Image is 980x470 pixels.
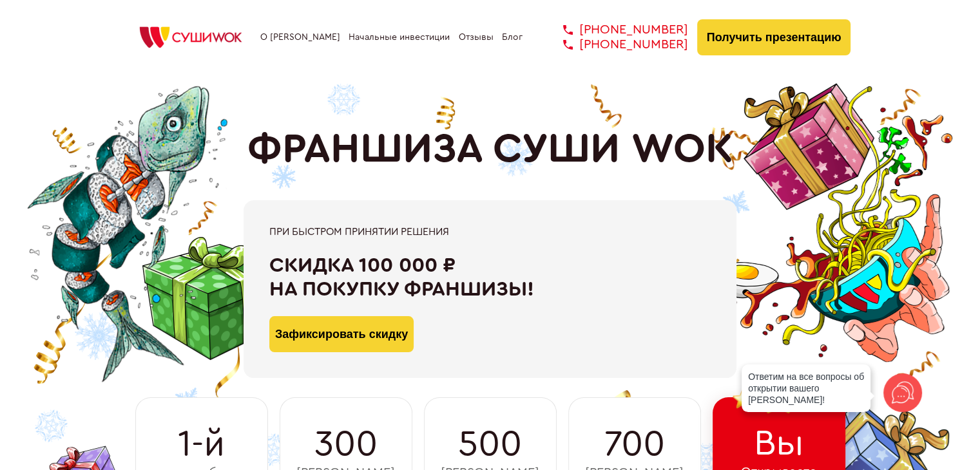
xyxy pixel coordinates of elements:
a: [PHONE_NUMBER] [544,23,688,37]
div: Скидка 100 000 ₽ на покупку франшизы! [269,254,711,301]
h1: ФРАНШИЗА СУШИ WOK [247,126,733,173]
a: Отзывы [459,32,494,42]
img: СУШИWOK [130,23,252,52]
a: О [PERSON_NAME] [260,32,340,42]
a: Начальные инвестиции [349,32,450,42]
button: Получить презентацию [697,19,851,55]
span: 1-й [178,424,225,465]
button: Зафиксировать скидку [269,316,414,352]
span: 300 [314,424,378,465]
a: Блог [502,32,523,42]
div: Ответим на все вопросы об открытии вашего [PERSON_NAME]! [742,364,870,412]
div: При быстром принятии решения [269,226,711,238]
span: Вы [754,423,804,464]
span: 500 [458,424,522,465]
a: [PHONE_NUMBER] [544,37,688,52]
span: 700 [604,424,665,465]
